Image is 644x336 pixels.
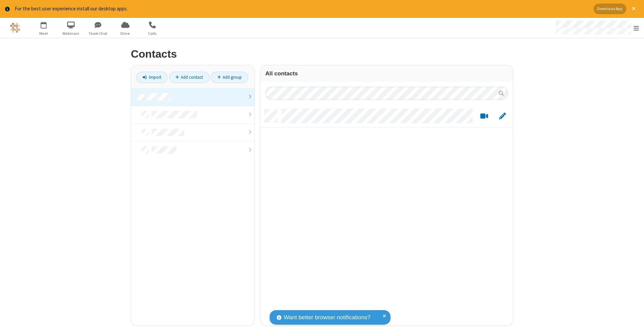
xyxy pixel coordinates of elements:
button: Edit [496,112,509,120]
span: Drive [113,30,138,37]
a: Import [136,72,168,83]
span: Meet [31,30,56,37]
span: Team Chat [86,30,111,37]
div: Open menu [549,18,644,38]
button: Download App [594,4,626,14]
button: Close alert [629,4,639,14]
button: Logo [2,18,28,38]
h3: All contacts [265,70,508,77]
a: Add contact [169,72,210,83]
span: Want better browser notifications? [284,313,370,322]
iframe: Chat [627,319,639,331]
h2: Contacts [131,48,513,60]
a: Add group [211,72,248,83]
span: Webinars [58,30,84,37]
button: Start a video meeting [478,112,491,120]
div: For the best user experience install our desktop apps. [15,5,589,13]
span: Calls [140,30,165,37]
img: QA Selenium DO NOT DELETE OR CHANGE [10,23,20,33]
